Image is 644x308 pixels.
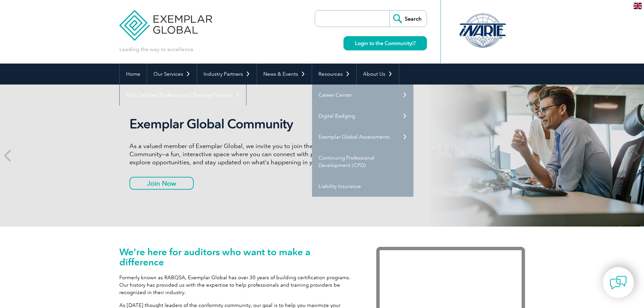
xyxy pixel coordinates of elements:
[312,126,413,147] a: Exemplar Global Assessments
[389,10,427,27] input: Search
[129,116,383,132] h2: Exemplar Global Community
[312,64,356,85] a: Resources
[197,64,257,85] a: Industry Partners
[312,85,413,105] a: Career Center
[119,46,193,53] p: Leading the way to excellence
[147,64,197,85] a: Our Services
[312,176,413,197] a: Liability Insurance
[357,64,399,85] a: About Us
[119,247,356,267] h1: We’re here for auditors who want to make a difference
[120,64,147,85] a: Home
[257,64,312,85] a: News & Events
[119,274,356,296] p: Formerly known as RABQSA, Exemplar Global has over 30 years of building certification programs. O...
[312,147,413,176] a: Continuing Professional Development (CPD)
[129,142,383,166] p: As a valued member of Exemplar Global, we invite you to join the Exemplar Global Community—a fun,...
[312,105,413,126] a: Digital Badging
[120,85,246,105] a: Find Certified Professional / Training Provider
[634,3,642,9] img: en
[129,177,194,190] a: Join Now
[412,41,415,45] img: open_square.png
[343,36,427,50] a: Login to the Community
[610,274,627,291] img: contact-chat.png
